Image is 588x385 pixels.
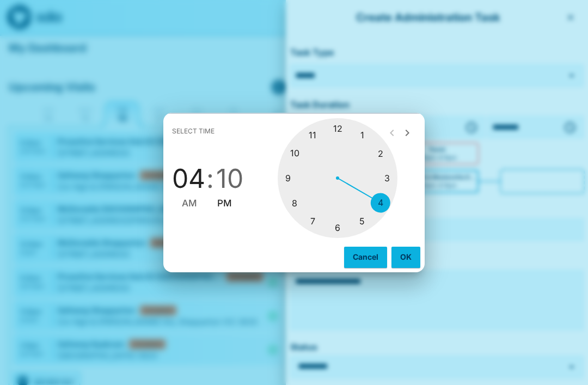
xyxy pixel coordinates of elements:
button: open next view [396,122,418,144]
button: AM [182,196,197,211]
button: OK [391,247,420,267]
button: 10 [216,163,243,194]
span: : [206,163,214,194]
button: PM [217,196,232,211]
span: Select time [172,123,215,140]
button: 04 [172,163,205,194]
button: Cancel [344,247,387,267]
